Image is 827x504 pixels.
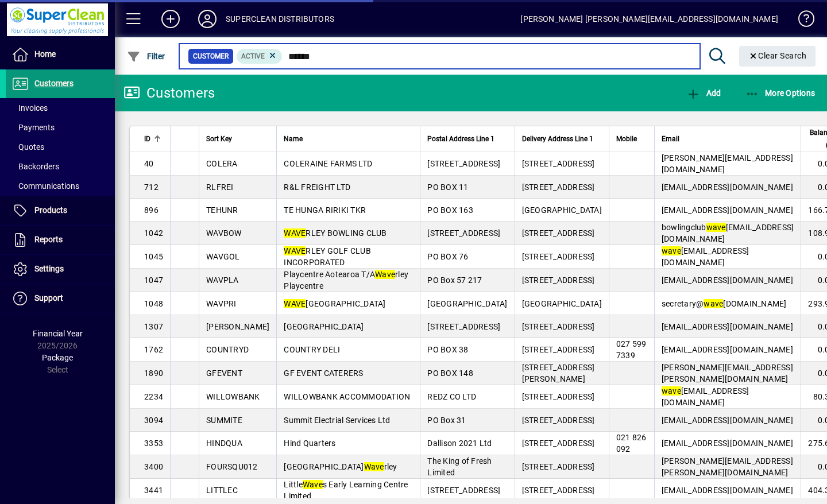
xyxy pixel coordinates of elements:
[152,9,189,29] button: Add
[427,159,500,168] span: [STREET_ADDRESS]
[6,226,115,254] a: Reports
[704,299,723,308] em: wave
[144,252,163,261] span: 1045
[11,103,48,113] span: Invoices
[144,392,163,401] span: 2234
[739,46,816,67] button: Clear
[427,392,476,401] span: REDZ CO LTD
[662,456,793,477] span: [PERSON_NAME][EMAIL_ADDRESS][PERSON_NAME][DOMAIN_NAME]
[206,299,237,308] span: WAVPRI
[284,416,390,425] span: Summit Electrial Services Ltd
[662,206,793,215] span: [EMAIL_ADDRESS][DOMAIN_NAME]
[11,162,59,171] span: Backorders
[427,206,473,215] span: PO BOX 163
[6,118,115,137] a: Payments
[6,176,115,196] a: Communications
[144,206,159,215] span: 896
[522,159,595,168] span: [STREET_ADDRESS]
[662,183,793,192] span: [EMAIL_ADDRESS][DOMAIN_NAME]
[427,486,500,495] span: [STREET_ADDRESS]
[284,462,397,471] span: [GEOGRAPHIC_DATA] rley
[427,252,468,261] span: PO BOX 76
[127,52,165,61] span: Filter
[206,183,234,192] span: RLFREI
[206,369,242,378] span: GFEVENT
[284,345,340,354] span: COUNTRY DELI
[522,133,593,145] span: Delivery Address Line 1
[123,84,215,102] div: Customers
[284,133,413,145] div: Name
[124,46,168,67] button: Filter
[427,369,473,378] span: PO BOX 148
[522,392,595,401] span: [STREET_ADDRESS]
[33,329,83,338] span: Financial Year
[226,10,334,28] div: SUPERCLEAN DISTRIBUTORS
[522,486,595,495] span: [STREET_ADDRESS]
[284,270,408,290] span: Playcentre Aotearoa T/A rley Playcentre
[520,10,778,28] div: [PERSON_NAME] [PERSON_NAME][EMAIL_ADDRESS][DOMAIN_NAME]
[522,322,595,331] span: [STREET_ADDRESS]
[144,345,163,354] span: 1762
[206,392,260,401] span: WILLOWBANK
[206,345,249,354] span: COUNTRYD
[427,439,492,448] span: Dallison 2021 Ltd
[522,228,595,238] span: [STREET_ADDRESS]
[11,181,79,191] span: Communications
[427,276,482,285] span: PO Box 57 217
[616,133,637,145] span: Mobile
[34,235,63,244] span: Reports
[206,252,240,261] span: WAVGOL
[206,462,258,471] span: FOURSQU012
[303,480,323,489] em: Wave
[522,206,602,215] span: [GEOGRAPHIC_DATA]
[284,299,385,308] span: [GEOGRAPHIC_DATA]
[662,439,793,448] span: [EMAIL_ADDRESS][DOMAIN_NAME]
[427,416,466,425] span: PO Box 31
[662,345,793,354] span: [EMAIL_ADDRESS][DOMAIN_NAME]
[616,339,647,360] span: 027 599 7339
[284,159,372,168] span: COLERAINE FARMS LTD
[34,79,74,88] span: Customers
[284,480,408,501] span: Little s Early Learning Centre Limited
[206,322,269,331] span: [PERSON_NAME]
[790,2,813,40] a: Knowledge Base
[6,137,115,157] a: Quotes
[144,439,163,448] span: 3353
[6,196,115,225] a: Products
[144,486,163,495] span: 3441
[522,276,595,285] span: [STREET_ADDRESS]
[6,284,115,313] a: Support
[522,345,595,354] span: [STREET_ADDRESS]
[745,88,816,98] span: More Options
[743,83,818,103] button: More Options
[237,49,283,64] mat-chip: Activation Status: Active
[706,223,726,232] em: wave
[284,246,306,255] em: WAVE
[522,299,602,308] span: [GEOGRAPHIC_DATA]
[686,88,721,98] span: Add
[616,133,647,145] div: Mobile
[144,159,154,168] span: 40
[284,183,350,192] span: R&L FREIGHT LTD
[427,345,468,354] span: PO BOX 38
[144,228,163,238] span: 1042
[6,98,115,118] a: Invoices
[193,51,229,62] span: Customer
[206,486,238,495] span: LITTLEC
[522,462,595,471] span: [STREET_ADDRESS]
[34,264,64,273] span: Settings
[284,133,303,145] span: Name
[284,228,306,238] em: WAVE
[34,293,63,303] span: Support
[375,270,395,279] em: Wave
[662,223,794,243] span: bowlingclub [EMAIL_ADDRESS][DOMAIN_NAME]
[241,52,265,60] span: Active
[6,255,115,284] a: Settings
[34,206,67,215] span: Products
[662,386,749,407] span: [EMAIL_ADDRESS][DOMAIN_NAME]
[206,276,239,285] span: WAVPLA
[206,159,238,168] span: COLERA
[284,206,366,215] span: TE HUNGA RIRIKI TKR
[522,439,595,448] span: [STREET_ADDRESS]
[662,486,793,495] span: [EMAIL_ADDRESS][DOMAIN_NAME]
